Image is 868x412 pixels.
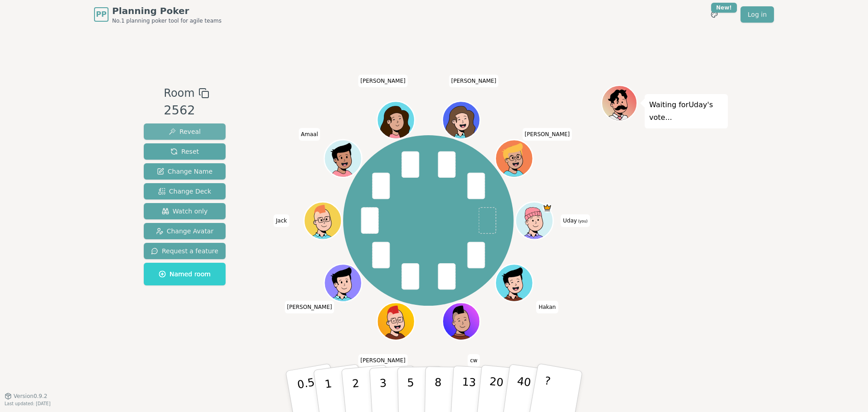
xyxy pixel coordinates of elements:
[358,354,408,367] span: Click to change your name
[449,74,499,87] span: Click to change your name
[112,5,222,17] span: Planning Poker
[649,99,723,124] p: Waiting for Uday 's vote...
[561,214,590,227] span: Click to change your name
[299,128,321,140] span: Click to change your name
[94,5,222,24] a: PPPlanning PokerNo.1 planning poker tool for agile teams
[162,207,208,216] span: Watch only
[285,301,335,313] span: Click to change your name
[358,74,408,87] span: Click to change your name
[144,263,226,285] button: Named room
[164,85,194,101] span: Room
[274,214,289,227] span: Click to change your name
[144,183,226,199] button: Change Deck
[5,401,51,406] span: Last updated: [DATE]
[112,17,222,24] span: No.1 planning poker tool for agile teams
[151,246,218,256] span: Request a feature
[144,143,226,160] button: Reset
[169,127,201,136] span: Reveal
[170,147,199,156] span: Reset
[96,9,106,20] span: PP
[144,223,226,239] button: Change Avatar
[164,101,209,120] div: 2562
[144,243,226,259] button: Request a feature
[157,167,212,176] span: Change Name
[158,187,211,196] span: Change Deck
[517,203,552,238] button: Click to change your avatar
[523,128,572,140] span: Click to change your name
[5,393,47,400] button: Version0.9.2
[144,203,226,219] button: Watch only
[711,3,737,13] div: New!
[741,6,774,23] a: Log in
[144,123,226,140] button: Reveal
[468,354,480,367] span: Click to change your name
[577,219,588,223] span: (you)
[156,227,214,236] span: Change Avatar
[706,6,722,23] button: New!
[159,270,211,279] span: Named room
[536,301,558,313] span: Click to change your name
[542,203,552,213] span: Uday is the host
[144,163,226,180] button: Change Name
[14,393,47,400] span: Version 0.9.2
